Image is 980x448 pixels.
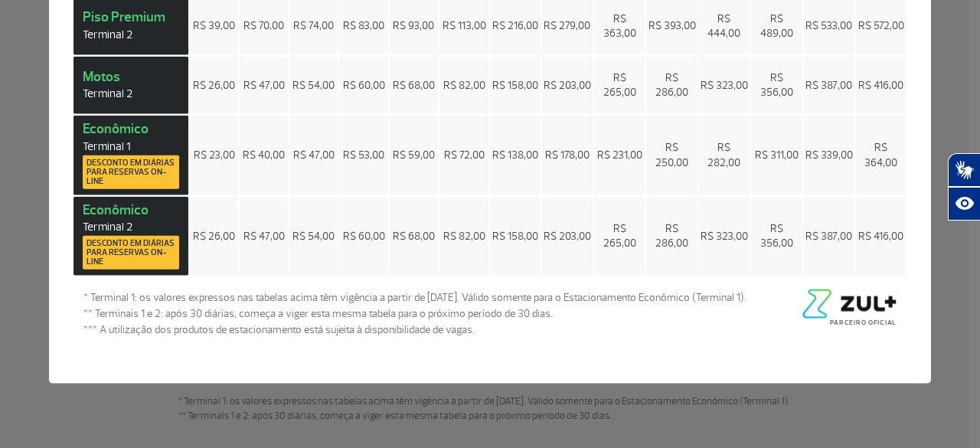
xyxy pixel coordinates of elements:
[293,149,335,162] span: R$ 47,00
[760,71,793,100] span: R$ 356,00
[243,78,285,91] span: R$ 47,00
[243,229,285,242] span: R$ 47,00
[707,11,740,40] span: R$ 444,00
[858,229,903,242] span: R$ 416,00
[701,78,748,91] span: R$ 323,00
[864,141,897,169] span: R$ 364,00
[830,319,897,327] span: Parceiro Oficial
[707,141,740,169] span: R$ 282,00
[83,120,179,189] strong: Econômico
[492,19,538,32] span: R$ 216,00
[83,201,179,270] strong: Econômico
[393,229,435,242] span: R$ 68,00
[544,229,591,242] span: R$ 203,00
[83,220,179,234] span: Terminal 2
[343,78,385,91] span: R$ 60,00
[83,8,179,42] strong: Piso Premium
[544,78,591,91] span: R$ 203,00
[805,149,853,162] span: R$ 339,00
[83,28,179,42] span: Terminal 2
[701,229,748,242] span: R$ 323,00
[805,229,852,242] span: R$ 387,00
[193,229,235,242] span: R$ 26,00
[243,149,285,162] span: R$ 40,00
[87,239,175,267] span: Desconto em diárias para reservas on-line
[597,149,642,162] span: R$ 231,00
[760,11,793,40] span: R$ 489,00
[83,67,179,101] strong: Motos
[655,71,688,100] span: R$ 286,00
[755,149,799,162] span: R$ 311,00
[443,19,486,32] span: R$ 113,00
[948,153,980,221] div: Plugin de acessibilidade da Hand Talk.
[193,78,235,91] span: R$ 26,00
[492,229,538,242] span: R$ 158,00
[83,289,746,306] span: * Terminal 1: os valores expressos nas tabelas acima têm vigência a partir de [DATE]. Válido some...
[655,221,688,250] span: R$ 286,00
[603,11,636,40] span: R$ 363,00
[443,229,485,242] span: R$ 82,00
[858,19,904,32] span: R$ 572,00
[603,71,636,100] span: R$ 265,00
[393,78,435,91] span: R$ 68,00
[393,149,435,162] span: R$ 59,00
[444,149,485,162] span: R$ 72,00
[293,19,334,32] span: R$ 74,00
[83,139,179,153] span: Terminal 1
[83,322,746,338] span: *** A utilização dos produtos de estacionamento está sujeita à disponibilidade de vagas.
[194,149,235,162] span: R$ 23,00
[243,19,284,32] span: R$ 70,00
[292,229,335,242] span: R$ 54,00
[393,19,434,32] span: R$ 93,00
[760,221,793,250] span: R$ 356,00
[858,78,903,91] span: R$ 416,00
[545,149,590,162] span: R$ 178,00
[655,141,688,169] span: R$ 250,00
[193,19,235,32] span: R$ 39,00
[343,149,384,162] span: R$ 53,00
[805,78,852,91] span: R$ 387,00
[343,19,384,32] span: R$ 83,00
[83,87,179,101] span: Terminal 2
[83,306,746,322] span: ** Terminais 1 e 2: após 30 diárias, começa a viger esta mesma tabela para o próximo período de 3...
[492,149,538,162] span: R$ 138,00
[544,19,590,32] span: R$ 279,00
[492,78,538,91] span: R$ 158,00
[948,153,980,187] button: Abrir tradutor de língua de sinais.
[799,289,897,319] img: logo-zul-black.png
[292,78,335,91] span: R$ 54,00
[603,221,636,250] span: R$ 265,00
[805,19,852,32] span: R$ 533,00
[443,78,485,91] span: R$ 82,00
[343,229,385,242] span: R$ 60,00
[648,19,696,32] span: R$ 393,00
[948,187,980,221] button: Abrir recursos assistivos.
[87,158,175,185] span: Desconto em diárias para reservas on-line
